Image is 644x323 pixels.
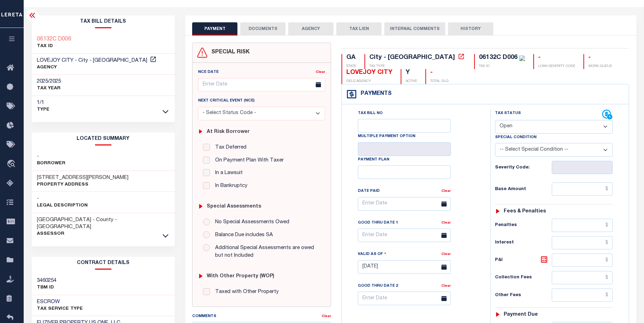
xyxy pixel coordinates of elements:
[37,284,56,291] p: TBM ID
[538,54,575,62] div: -
[357,91,392,97] h4: Payments
[495,293,551,298] h6: Other Fees
[37,181,128,188] p: Property Address
[441,284,451,288] a: Clear
[369,54,455,61] div: City - [GEOGRAPHIC_DATA]
[37,217,170,231] h3: [GEOGRAPHIC_DATA] - County - [GEOGRAPHIC_DATA]
[384,22,445,36] button: INTERNAL COMMENTS
[37,106,49,113] p: Type
[358,228,451,242] input: Enter Date
[37,174,128,181] h3: [STREET_ADDRESS][PERSON_NAME]
[37,306,83,313] p: Tax Service Type
[208,49,250,56] h4: SPECIAL RISK
[212,157,284,165] label: On Payment Plan With Taxer
[406,79,417,84] p: ACTIVE
[358,251,386,257] label: Valid as Of
[207,273,274,279] h6: with Other Property (WOP)
[322,315,331,318] a: Clear
[430,79,448,84] p: TOTAL DLQ
[212,169,243,177] label: In a Lawsuit
[358,260,451,274] input: Enter Date
[495,255,551,265] h6: P&I
[37,78,61,85] h3: 2025/2025
[358,220,398,226] label: Good Thru Date 1
[207,129,250,135] h6: At Risk Borrower
[207,204,261,210] h6: Special Assessments
[346,54,356,62] div: GA
[212,144,246,152] label: Tax Deferred
[358,111,383,117] label: Tax Bill No
[495,111,521,117] label: Tax Status
[495,187,551,192] h6: Base Amount
[504,209,546,215] h6: Fees & Penalties
[495,223,551,228] h6: Penalties
[552,254,613,267] input: $
[198,69,219,75] label: NCE Date
[32,15,175,28] h2: Tax Bill Details
[346,69,392,77] div: LOVEJOY CITY
[495,165,551,171] h6: Severity Code:
[37,195,88,202] h3: -
[198,98,254,104] label: Next Critical Event (NCE)
[588,54,612,62] div: -
[346,79,392,84] p: DELQ AGENCY
[519,55,525,61] img: check-icon-green.svg
[37,153,65,160] h3: -
[552,236,613,249] input: $
[479,54,518,61] div: 06132C D006
[552,219,613,232] input: $
[212,182,248,190] label: In Bankruptcy
[495,275,551,280] h6: Collection Fees
[346,64,356,69] p: STATE
[441,189,451,193] a: Clear
[37,64,158,71] p: AGENCY
[37,299,83,306] h3: ESCROW
[198,78,325,92] input: Enter Date
[358,283,398,289] label: Good Thru Date 2
[37,277,56,284] h3: 3460254
[288,22,333,36] button: AGENCY
[448,22,493,36] button: HISTORY
[552,271,613,284] input: $
[37,99,49,106] h3: 1/1
[358,292,451,305] input: Enter Date
[37,202,88,209] p: Legal Description
[37,85,61,92] p: TAX YEAR
[32,257,175,270] h2: CONTRACT details
[358,157,389,163] label: Payment Plan
[316,70,325,74] a: Clear
[192,22,237,36] button: PAYMENT
[552,182,613,196] input: $
[552,288,613,302] input: $
[358,188,380,194] label: Date Paid
[212,231,273,239] label: Balance Due includes SA
[588,64,612,69] p: WORK QUEUE
[495,240,551,246] h6: Interest
[538,64,575,69] p: LOAN SEVERITY CODE
[192,314,216,320] label: Comments
[32,133,175,145] h2: LOCATED SUMMARY
[495,135,536,141] label: Special Condition
[240,22,285,36] button: DOCUMENTS
[37,231,170,238] p: Assessor
[37,58,147,63] span: LOVEJOY CITY - City - [GEOGRAPHIC_DATA]
[212,244,320,260] label: Additional Special Assessments are owed but not Included
[37,43,71,50] p: TAX ID
[504,312,538,318] h6: Payment due
[406,69,417,77] div: Y
[441,221,451,225] a: Clear
[430,69,448,77] div: -
[441,253,451,256] a: Clear
[369,64,466,69] p: TAX TYPE
[37,160,65,167] p: Borrower
[358,134,415,140] label: Multiple Payment Option
[7,160,18,169] i: travel_explore
[479,64,525,69] p: TAX ID
[336,22,382,36] button: TAX LIEN
[212,288,279,296] label: Taxed with Other Property
[212,218,289,226] label: No Special Assessments Owed
[37,36,71,43] a: 06132C D006
[358,197,451,211] input: Enter Date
